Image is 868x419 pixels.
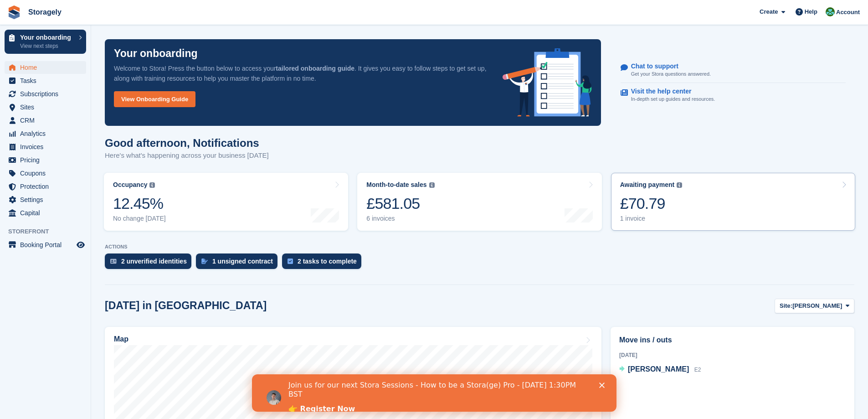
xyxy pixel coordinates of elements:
div: 1 unsigned contract [212,258,273,265]
h2: Map [114,335,128,343]
div: 1 invoice [620,215,683,222]
a: menu [5,238,86,251]
a: menu [5,193,86,206]
a: menu [5,61,86,74]
span: Create [760,7,778,16]
img: verify_identity-adf6edd0f0f0b5bbfe63781bf79b02c33cf7c696d77639b501bdc392416b5a36.svg [110,259,117,264]
p: Your onboarding [20,34,74,41]
div: 2 tasks to complete [298,258,357,265]
div: Occupancy [113,181,147,189]
h1: Good afternoon, Notifications [105,137,269,149]
a: 2 tasks to complete [282,253,366,274]
a: menu [5,180,86,193]
a: View Onboarding Guide [114,91,195,107]
span: Protection [20,180,75,193]
span: [PERSON_NAME] [792,301,842,310]
span: Settings [20,193,75,206]
img: icon-info-grey-7440780725fd019a000dd9b08b2336e03edf1995a4989e88bcd33f0948082b44.svg [429,182,435,188]
strong: tailored onboarding guide [276,65,354,72]
a: menu [5,88,86,100]
p: Here's what's happening across your business [DATE] [105,150,269,161]
div: Close [347,8,356,14]
img: onboarding-info-6c161a55d2c0e0a8cae90662b2fe09162a5109e8cc188191df67fb4f79e88e88.svg [503,48,592,117]
img: icon-info-grey-7440780725fd019a000dd9b08b2336e03edf1995a4989e88bcd33f0948082b44.svg [677,182,682,188]
a: 2 unverified identities [105,253,196,274]
a: menu [5,101,86,114]
span: Storefront [8,227,91,236]
p: View next steps [20,42,74,50]
a: Storagely [25,5,65,20]
a: Month-to-date sales £581.05 6 invoices [357,173,601,231]
a: [PERSON_NAME] E2 [619,364,701,376]
p: Welcome to Stora! Press the button below to access your . It gives you easy to follow steps to ge... [114,63,488,83]
a: menu [5,154,86,166]
div: Month-to-date sales [366,181,426,189]
span: CRM [20,114,75,127]
button: Site: [PERSON_NAME] [775,299,854,314]
span: Site: [780,301,792,310]
h2: [DATE] in [GEOGRAPHIC_DATA] [105,300,267,312]
span: Invoices [20,140,75,153]
div: No change [DATE] [113,215,166,222]
div: 6 invoices [366,215,434,222]
a: Occupancy 12.45% No change [DATE] [104,173,348,231]
p: ACTIONS [105,244,854,250]
span: E2 [694,367,701,373]
div: 2 unverified identities [121,258,187,265]
span: Pricing [20,154,75,166]
img: icon-info-grey-7440780725fd019a000dd9b08b2336e03edf1995a4989e88bcd33f0948082b44.svg [149,182,155,188]
img: stora-icon-8386f47178a22dfd0bd8f6a31ec36ba5ce8667c1dd55bd0f319d3a0aa187defe.svg [7,5,21,19]
a: Awaiting payment £70.79 1 invoice [611,173,855,231]
a: menu [5,127,86,140]
a: 👉 Register Now [36,30,103,40]
p: Visit the help center [631,88,708,95]
a: Chat to support Get your Stora questions answered. [621,58,846,83]
a: Your onboarding View next steps [5,30,86,54]
span: Booking Portal [20,238,75,251]
span: Tasks [20,74,75,87]
a: 1 unsigned contract [196,253,282,274]
span: Analytics [20,127,75,140]
img: task-75834270c22a3079a89374b754ae025e5fb1db73e45f91037f5363f120a921f8.svg [288,259,293,264]
img: contract_signature_icon-13c848040528278c33f63329250d36e43548de30e8caae1d1a13099fd9432cc5.svg [201,259,208,264]
span: Home [20,61,75,74]
span: Coupons [20,167,75,180]
div: [DATE] [619,351,846,359]
p: Get your Stora questions answered. [631,70,711,78]
a: menu [5,167,86,180]
div: Awaiting payment [620,181,675,189]
a: menu [5,74,86,87]
span: Subscriptions [20,88,75,100]
span: Account [836,8,860,17]
a: Visit the help center In-depth set up guides and resources. [621,83,846,108]
div: 12.45% [113,194,166,213]
div: £581.05 [366,194,434,213]
img: Notifications [826,7,835,16]
iframe: Intercom live chat banner [252,374,616,412]
span: [PERSON_NAME] [628,365,689,373]
a: menu [5,140,86,153]
span: Help [805,7,817,16]
a: Preview store [75,239,86,250]
div: £70.79 [620,194,683,213]
p: Your onboarding [114,48,198,59]
a: menu [5,114,86,127]
p: In-depth set up guides and resources. [631,95,715,103]
p: Chat to support [631,62,704,70]
a: menu [5,207,86,219]
h2: Move ins / outs [619,335,846,346]
span: Capital [20,207,75,219]
span: Sites [20,101,75,114]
